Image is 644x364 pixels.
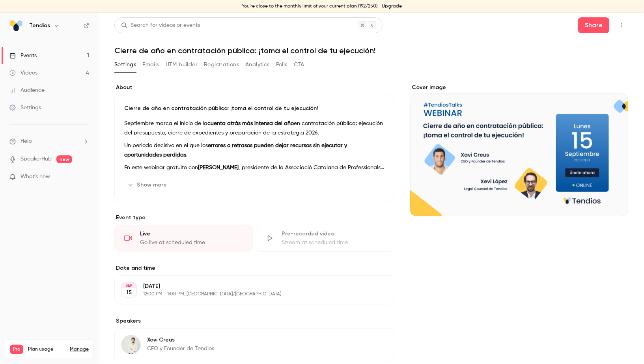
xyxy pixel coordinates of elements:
strong: cuenta atrás más intensa del año [207,121,294,126]
li: help-dropdown-opener [9,137,89,146]
img: Xavi Creus [121,335,140,354]
label: Date and time [114,264,394,272]
span: Pro [10,345,23,354]
div: Videos [9,69,37,77]
section: Cover image [410,84,628,216]
div: Live [140,230,243,238]
label: About [114,84,394,91]
span: Help [21,137,32,146]
p: [DATE] [143,282,353,290]
div: Audience [9,86,45,94]
span: What's new [21,173,50,181]
p: Septiembre marca el inicio de la en contratación pública: ejecución del presupuesto, cierre de ex... [124,119,385,138]
p: Event type [114,214,394,222]
p: 15 [126,289,132,297]
a: SpeakerHub [21,155,52,163]
div: Events [9,52,37,60]
p: Cierre de año en contratación pública: ¡toma el control de tu ejecución! [124,105,385,112]
label: Cover image [410,84,628,91]
button: Settings [114,58,136,71]
button: Analytics [245,58,270,71]
h6: Tendios [29,22,50,30]
a: Upgrade [382,3,402,9]
button: Share [578,17,609,33]
a: Manage [70,346,89,353]
button: Show more [124,179,172,191]
button: UTM builder [166,58,198,71]
button: Emails [142,58,159,71]
div: Xavi CreusXavi CreusCEO y Founder de Tendios [114,328,394,361]
button: Polls [276,58,287,71]
div: Go live at scheduled time [140,239,243,246]
span: Plan usage [28,346,65,353]
div: Settings [9,104,41,112]
div: Pre-recorded video [282,230,385,238]
p: Un periodo decisivo en el que los . [124,141,385,160]
p: Xavi Creus [147,336,214,344]
strong: errores o retrasos pueden dejar recursos sin ejecutar y oportunidades perdidas [124,143,347,158]
label: Speakers [114,317,394,325]
div: LiveGo live at scheduled time [114,225,253,252]
span: new [56,155,72,163]
p: 12:00 PM - 1:00 PM, [GEOGRAPHIC_DATA]/[GEOGRAPHIC_DATA] [143,291,353,297]
strong: [PERSON_NAME] [198,165,239,170]
button: Registrations [204,58,239,71]
div: SEP [122,283,136,288]
div: Stream at scheduled time [282,239,385,246]
button: CTA [294,58,304,71]
div: Search for videos or events [121,21,200,30]
div: Pre-recorded videoStream at scheduled time [256,225,394,252]
p: En este webinar gratuito con , presidente de la Associació Catalana de Professionals de la Contra... [124,163,385,172]
h1: Cierre de año en contratación pública: ¡toma el control de tu ejecución! [114,46,628,55]
img: Tendios [10,19,22,32]
p: CEO y Founder de Tendios [147,345,214,353]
